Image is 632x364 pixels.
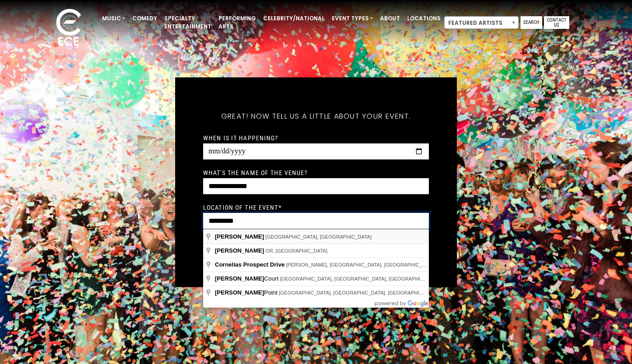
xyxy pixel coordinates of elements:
span: Featured Artists [445,17,518,29]
label: Location of the event [203,203,282,211]
span: [GEOGRAPHIC_DATA], [GEOGRAPHIC_DATA], [GEOGRAPHIC_DATA] [280,276,441,281]
a: Contact Us [544,16,569,29]
a: Celebrity/National [260,11,328,26]
h5: Great! Now tell us a little about your event. [203,100,429,132]
a: Music [98,11,129,26]
a: Performing Arts [215,11,260,34]
span: OR, [GEOGRAPHIC_DATA] [265,248,327,253]
span: [PERSON_NAME] [215,289,264,296]
span: Court [215,275,280,282]
span: [PERSON_NAME] [215,233,264,240]
a: About [376,11,404,26]
span: Cornelias Prospect Drive [215,261,285,268]
a: Comedy [129,11,161,26]
img: ece_new_logo_whitev2-1.png [46,6,91,50]
a: Search [520,16,542,29]
a: Locations [404,11,444,26]
label: When is it happening? [203,134,279,142]
a: Event Types [328,11,376,26]
span: Featured Artists [444,16,519,29]
span: Point [215,289,279,296]
a: Specialty Entertainment [161,11,215,34]
label: What's the name of the venue? [203,168,307,176]
span: [GEOGRAPHIC_DATA], [GEOGRAPHIC_DATA] [265,234,372,240]
span: [GEOGRAPHIC_DATA], [GEOGRAPHIC_DATA], [GEOGRAPHIC_DATA] [279,290,440,295]
span: [PERSON_NAME], [GEOGRAPHIC_DATA], [GEOGRAPHIC_DATA] [286,262,436,267]
span: [PERSON_NAME] [215,275,264,282]
span: [PERSON_NAME] [215,247,264,254]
